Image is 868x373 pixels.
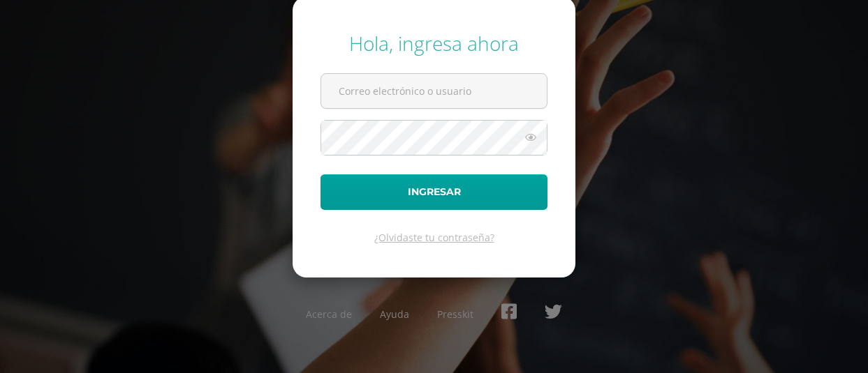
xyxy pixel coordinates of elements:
[374,231,494,244] a: ¿Olvidaste tu contraseña?
[321,74,547,108] input: Correo electrónico o usuario
[321,174,547,210] button: Ingresar
[321,30,547,56] div: Hola, ingresa ahora
[306,307,352,321] a: Acerca de
[380,307,409,321] a: Ayuda
[437,307,473,321] a: Presskit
